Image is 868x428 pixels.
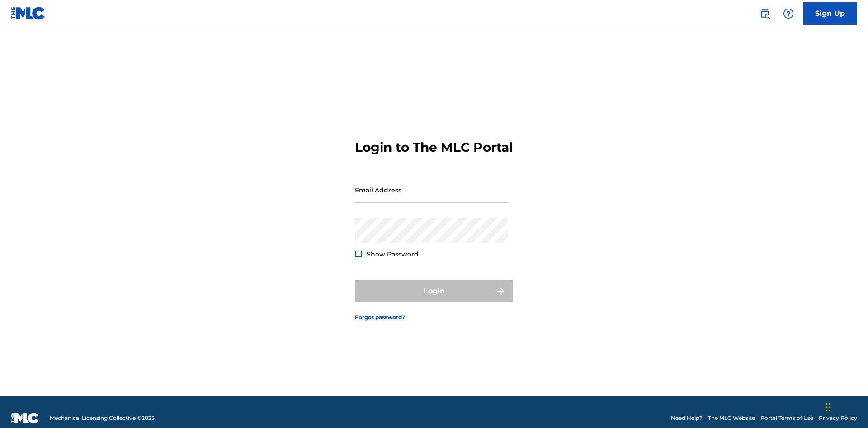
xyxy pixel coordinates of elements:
[779,5,797,23] div: Help
[783,8,794,19] img: help
[367,250,419,258] span: Show Password
[671,414,703,422] a: Need Help?
[11,7,46,20] img: MLC Logo
[708,414,755,422] a: The MLC Website
[759,8,770,19] img: search
[760,414,813,422] a: Portal Terms of Use
[11,413,39,423] img: logo
[823,385,868,428] iframe: Chat Widget
[355,313,405,321] a: Forgot password?
[826,394,831,421] div: Drag
[756,5,774,23] a: Public Search
[803,2,857,25] a: Sign Up
[819,414,857,422] a: Privacy Policy
[50,414,155,422] span: Mechanical Licensing Collective © 2025
[355,140,513,155] h3: Login to The MLC Portal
